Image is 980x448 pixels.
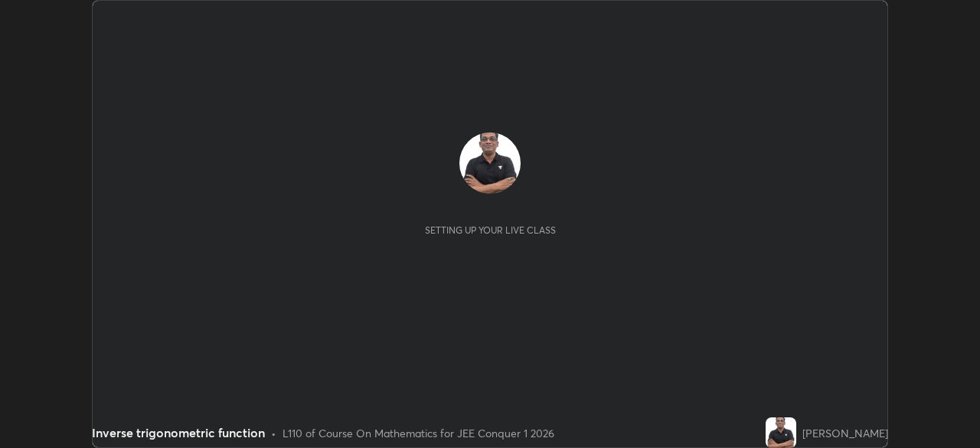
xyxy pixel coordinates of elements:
div: Setting up your live class [425,224,556,236]
div: [PERSON_NAME] [802,425,888,441]
div: L110 of Course On Mathematics for JEE Conquer 1 2026 [283,425,554,441]
div: Inverse trigonometric function [92,423,265,442]
img: 68f5c4e3b5444b35b37347a9023640a5.jpg [459,132,521,194]
img: 68f5c4e3b5444b35b37347a9023640a5.jpg [766,417,796,448]
div: • [271,425,276,441]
